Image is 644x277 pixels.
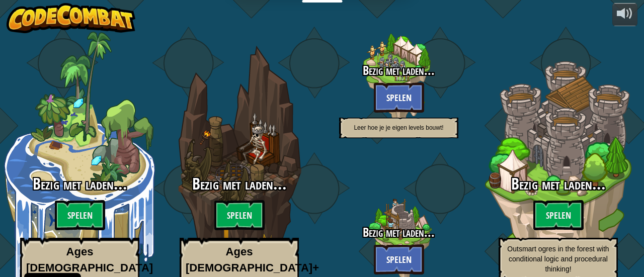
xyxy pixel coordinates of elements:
span: Bezig met laden... [33,173,127,195]
span: Leer hoe je je eigen levels bouwt! [354,124,443,131]
btn: Spelen [533,200,584,230]
button: Volume aanpassen [612,3,637,27]
strong: Ages [DEMOGRAPHIC_DATA]+ [186,245,319,273]
btn: Spelen [55,200,105,230]
btn: Spelen [214,200,265,230]
button: Spelen [374,244,424,274]
button: Spelen [374,82,424,113]
span: Bezig met laden... [192,173,287,195]
span: Bezig met laden... [511,173,606,195]
span: Outsmart ogres in the forest with conditional logic and procedural thinking! [507,245,609,273]
img: CodeCombat - Learn how to code by playing a game [7,3,135,33]
strong: Ages [DEMOGRAPHIC_DATA] [26,245,153,273]
span: Bezig met laden... [363,62,435,79]
span: Bezig met laden... [363,224,435,241]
